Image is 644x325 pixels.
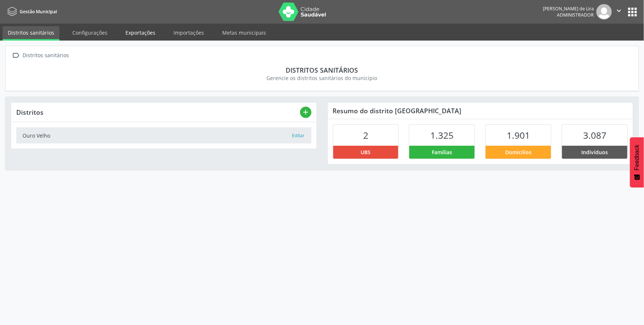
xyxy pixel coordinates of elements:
[505,148,531,156] span: Domicílios
[292,132,305,139] button: Editar
[16,108,300,116] div: Distritos
[67,26,113,39] a: Configurações
[3,26,59,41] a: Distritos sanitários
[596,4,612,20] img: img
[361,148,371,156] span: UBS
[20,8,57,15] span: Gestão Municipal
[16,127,311,143] a: Ouro Velho Editar
[543,6,594,12] div: [PERSON_NAME] de Lira
[583,129,606,141] span: 3.087
[630,137,644,187] button: Feedback - Mostrar pesquisa
[5,6,57,18] a: Gestão Municipal
[582,148,608,156] span: Indivíduos
[430,129,454,141] span: 1.325
[302,108,310,116] i: add
[168,26,209,39] a: Importações
[300,107,311,118] button: add
[615,7,623,15] i: 
[363,129,368,141] span: 2
[11,50,21,61] i: 
[328,103,633,119] div: Resumo do distrito [GEOGRAPHIC_DATA]
[16,74,628,82] div: Gerencie os distritos sanitários do município
[634,145,640,170] span: Feedback
[432,148,452,156] span: Famílias
[507,129,530,141] span: 1.901
[120,26,161,39] a: Exportações
[23,132,292,139] div: Ouro Velho
[217,26,271,39] a: Metas municipais
[626,6,639,18] button: apps
[11,50,70,61] a:  Distritos sanitários
[21,50,70,61] div: Distritos sanitários
[557,12,594,18] span: Administrador
[16,66,628,74] div: Distritos sanitários
[612,4,626,20] button: 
